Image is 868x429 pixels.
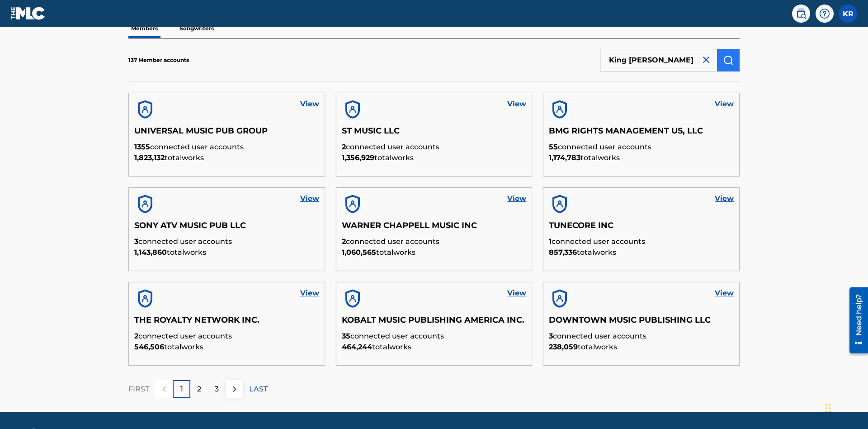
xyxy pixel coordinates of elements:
iframe: Resource Center [843,284,868,358]
img: account [342,99,363,120]
span: 2 [342,237,346,246]
p: total works [134,247,319,258]
p: Members [128,19,160,38]
p: total works [342,153,527,163]
p: Songwriters [177,19,217,38]
img: account [134,193,156,215]
p: 137 Member accounts [128,56,189,64]
div: User Menu [839,5,857,23]
a: View [300,99,319,110]
a: View [300,193,319,204]
p: total works [549,342,734,353]
span: 464,244 [342,343,372,351]
p: 2 [197,384,201,395]
h5: DOWNTOWN MUSIC PUBLISHING LLC [549,315,734,331]
img: MLC Logo [11,7,46,20]
h5: SONY ATV MUSIC PUB LLC [134,220,319,236]
img: help [819,8,830,19]
p: LAST [249,384,268,395]
span: 35 [342,332,350,340]
a: View [507,288,526,299]
p: connected user accounts [342,142,527,153]
img: account [549,99,571,120]
span: 1 [549,237,552,246]
p: 1 [180,384,183,395]
span: 3 [549,332,553,340]
img: account [549,288,571,310]
div: Drag [826,395,831,422]
h5: THE ROYALTY NETWORK INC. [134,315,319,331]
img: Search Works [723,55,734,66]
p: total works [342,342,527,353]
h5: TUNECORE INC [549,220,734,236]
p: 3 [215,384,219,395]
iframe: Chat Widget [823,386,868,429]
p: total works [549,247,734,258]
span: 1,060,565 [342,248,376,257]
input: Search Members [600,49,717,71]
span: 3 [134,237,138,246]
img: right [229,384,240,395]
p: connected user accounts [549,331,734,342]
img: close [701,54,712,65]
p: connected user accounts [549,142,734,153]
span: 1,356,929 [342,153,374,162]
h5: UNIVERSAL MUSIC PUB GROUP [134,126,319,142]
h5: WARNER CHAPPELL MUSIC INC [342,220,527,236]
h5: BMG RIGHTS MANAGEMENT US, LLC [549,126,734,142]
span: 546,506 [134,343,164,351]
p: connected user accounts [134,331,319,342]
span: 55 [549,143,558,151]
a: View [715,288,734,299]
span: 1,823,132 [134,153,165,162]
img: account [134,288,156,310]
span: 857,336 [549,248,577,257]
p: total works [549,153,734,163]
span: 2 [134,332,138,340]
img: account [342,288,363,310]
p: connected user accounts [342,331,527,342]
span: 1355 [134,143,150,151]
span: 2 [342,143,346,151]
p: total works [134,153,319,163]
div: Help [816,5,834,23]
h5: ST MUSIC LLC [342,126,527,142]
h5: KOBALT MUSIC PUBLISHING AMERICA INC. [342,315,527,331]
a: View [300,288,319,299]
span: 1,143,860 [134,248,167,257]
a: Public Search [792,5,810,23]
img: search [796,8,807,19]
a: View [715,99,734,110]
p: FIRST [128,384,149,395]
span: 1,174,783 [549,153,580,162]
p: connected user accounts [342,236,527,247]
a: View [715,193,734,204]
p: connected user accounts [549,236,734,247]
img: account [549,193,571,215]
img: account [342,193,363,215]
p: connected user accounts [134,236,319,247]
a: View [507,193,526,204]
p: total works [342,247,527,258]
span: 238,059 [549,343,578,351]
a: View [507,99,526,110]
p: total works [134,342,319,353]
p: connected user accounts [134,142,319,153]
img: account [134,99,156,120]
